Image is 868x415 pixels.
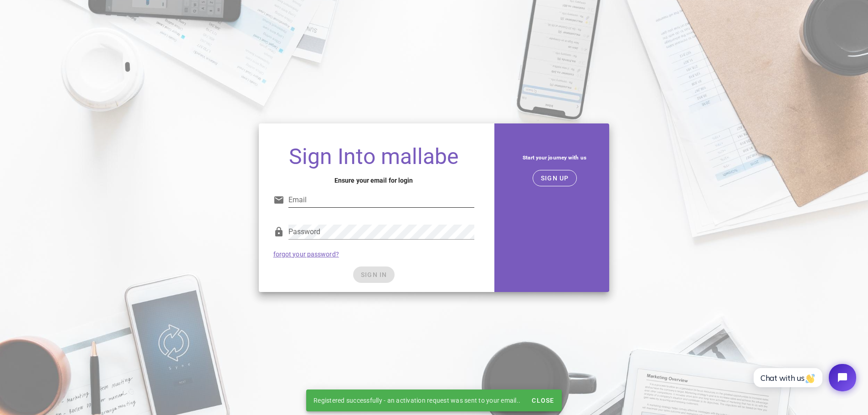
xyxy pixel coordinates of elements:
h1: Sign Into mallabe [273,145,474,168]
iframe: Tidio Chat [744,356,864,399]
h4: Ensure your email for login [273,175,474,185]
span: SIGN UP [540,174,569,182]
button: Close [528,392,558,409]
button: SIGN UP [533,170,577,186]
h5: Start your journey with us [507,153,602,163]
a: forgot your password? [273,251,339,258]
span: Close [531,397,554,404]
div: Registered successfully - an activation request was sent to your email.. [306,389,528,411]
